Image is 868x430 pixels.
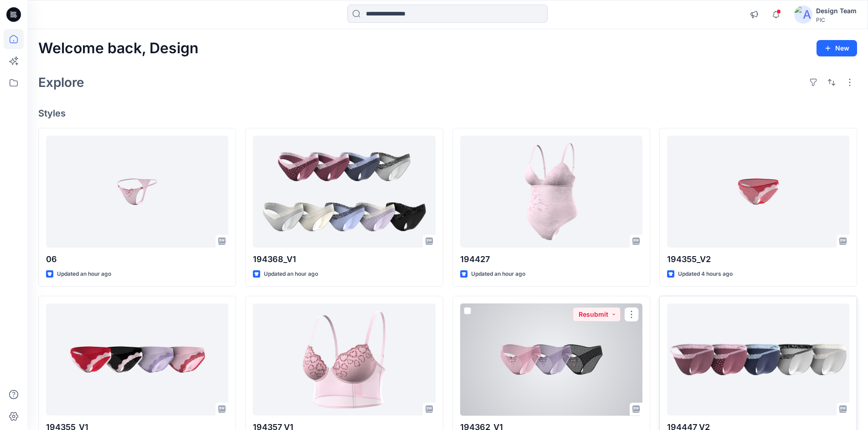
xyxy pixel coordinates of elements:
[460,136,642,248] a: 194427
[46,136,228,248] a: 06
[38,40,199,57] h2: Welcome back, Design
[678,269,733,279] p: Updated 4 hours ago
[817,40,857,56] button: New
[38,75,84,90] h2: Explore
[253,304,435,416] a: 194357_V1
[794,5,812,24] img: avatar
[460,253,642,266] p: 194427
[46,304,228,416] a: 194355_V1
[667,136,849,248] a: 194355_V2
[816,16,857,23] div: PIC
[253,136,435,248] a: 194368_V1
[667,253,849,266] p: 194355_V2
[816,5,857,16] div: Design Team
[460,304,642,416] a: 194362_V1
[46,253,228,266] p: 06
[667,304,849,416] a: 194447_V2
[57,269,111,279] p: Updated an hour ago
[253,253,435,266] p: 194368_V1
[264,269,318,279] p: Updated an hour ago
[38,108,857,119] h4: Styles
[471,269,525,279] p: Updated an hour ago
